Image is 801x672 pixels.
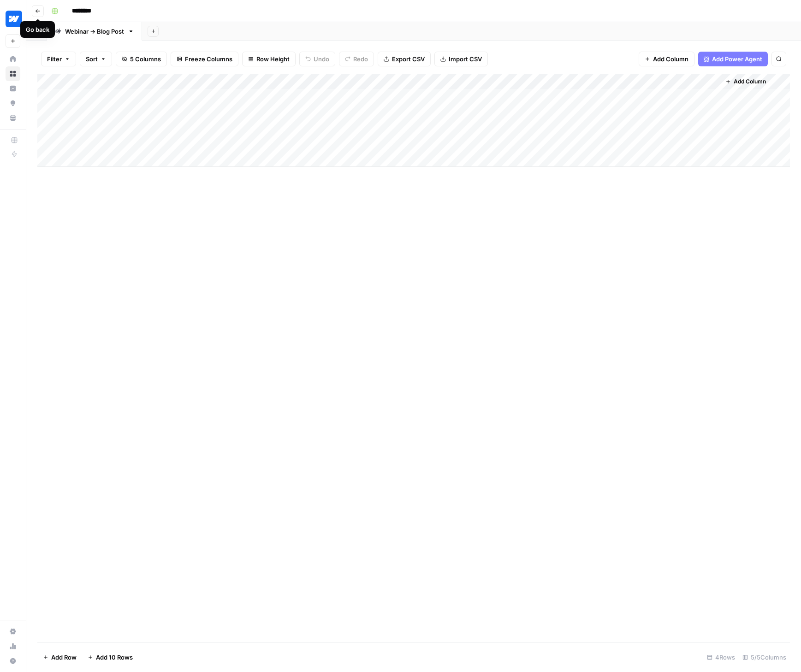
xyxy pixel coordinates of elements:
button: Add Row [37,650,82,665]
div: 5/5 Columns [739,650,790,665]
a: Insights [6,81,20,96]
span: Add Row [51,653,77,662]
button: Add Column [722,76,770,88]
button: Import CSV [434,52,488,66]
button: Row Height [242,52,296,66]
img: Webflow Logo [6,11,22,27]
span: Add 10 Rows [96,653,133,662]
a: Home [6,52,20,66]
span: Redo [353,54,368,64]
span: Filter [47,54,62,64]
a: Settings [6,624,20,639]
span: Undo [314,54,329,64]
button: Sort [80,52,112,66]
button: Redo [339,52,374,66]
div: Webinar -> Blog Post [65,27,124,36]
button: Export CSV [378,52,431,66]
div: Go back [26,25,49,34]
span: 5 Columns [130,54,161,64]
button: Undo [299,52,335,66]
button: Filter [41,52,76,66]
button: Add 10 Rows [82,650,138,665]
span: Freeze Columns [185,54,232,64]
button: Add Column [639,52,694,66]
span: Row Height [256,54,290,64]
span: Add Column [653,54,688,64]
a: Webinar -> Blog Post [47,22,142,41]
a: Browse [6,66,20,81]
span: Add Power Agent [712,54,762,64]
button: Freeze Columns [171,52,238,66]
button: Add Power Agent [698,52,768,66]
a: Opportunities [6,96,20,111]
button: Workspace: Webflow [6,7,20,30]
a: Usage [6,639,20,654]
div: 4 Rows [703,650,739,665]
span: Sort [86,54,98,64]
span: Add Column [734,77,766,86]
button: 5 Columns [116,52,167,66]
span: Import CSV [449,54,482,64]
button: Help + Support [6,654,20,668]
a: Your Data [6,111,20,125]
span: Export CSV [392,54,425,64]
